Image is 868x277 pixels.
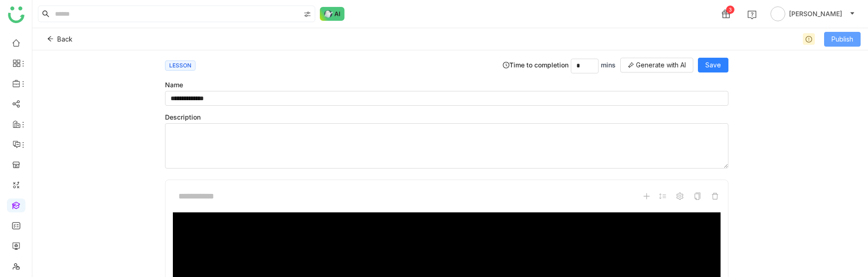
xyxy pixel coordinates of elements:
button: Back [40,32,80,47]
img: search-type.svg [304,11,311,18]
button: [PERSON_NAME] [769,6,857,21]
span: mins [601,61,616,69]
img: logo [8,6,24,23]
div: Name [165,81,183,89]
span: Generate with AI [636,60,686,70]
span: Publish [831,34,853,44]
div: 3 [726,6,734,14]
span: Save [705,60,721,70]
img: ask-buddy-normal.svg [320,7,345,21]
button: Publish [824,32,861,47]
button: Generate with AI [620,58,693,72]
span: [PERSON_NAME] [789,9,842,19]
span: Back [57,34,73,44]
div: Time to completion [503,58,728,73]
button: Save [698,58,728,72]
img: help.svg [747,10,757,19]
img: avatar [770,6,785,21]
div: Description [165,113,201,121]
div: LESSON [165,60,196,71]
